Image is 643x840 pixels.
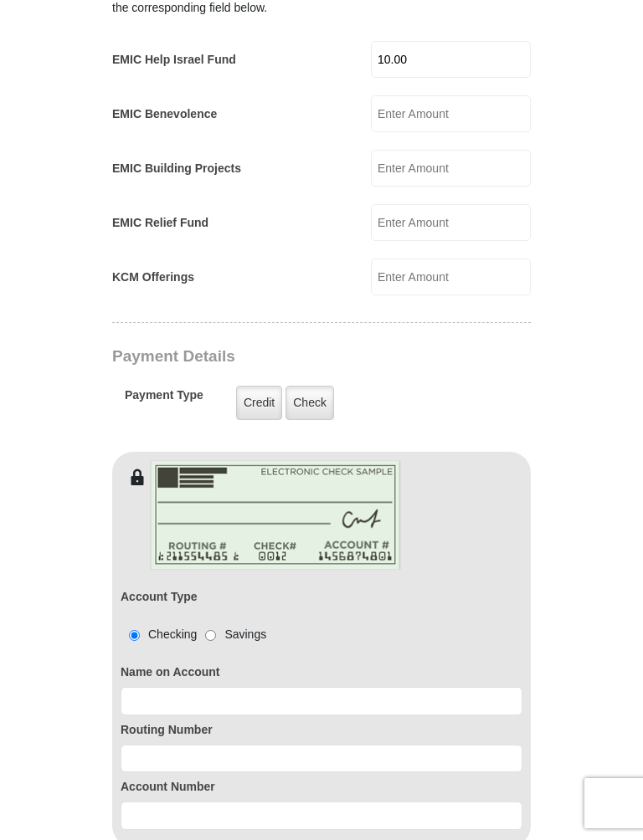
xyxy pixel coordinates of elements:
[121,626,266,643] div: Checking Savings
[112,269,194,286] label: KCM Offerings
[371,95,531,132] input: Enter Amount
[236,386,282,420] label: Credit
[285,386,334,420] label: Check
[121,663,522,681] label: Name on Account
[112,105,217,123] label: EMIC Benevolence
[371,259,531,295] input: Enter Amount
[371,204,531,241] input: Enter Amount
[121,778,522,796] label: Account Number
[112,51,236,69] label: EMIC Help Israel Fund
[371,150,531,187] input: Enter Amount
[125,388,203,411] h5: Payment Type
[371,41,531,78] input: Enter Amount
[121,721,522,739] label: Routing Number
[150,460,401,570] img: check-en.png
[112,347,539,366] h3: Payment Details
[121,588,198,606] label: Account Type
[112,160,241,177] label: EMIC Building Projects
[112,214,208,232] label: EMIC Relief Fund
